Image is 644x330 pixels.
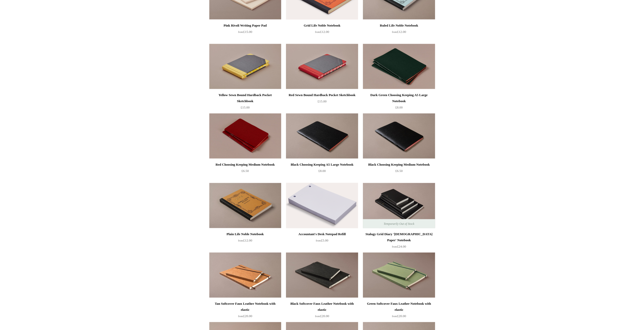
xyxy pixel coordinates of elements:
span: £15.00 [318,99,327,103]
a: Green Softcover Faux Leather Notebook with elastic from£20.00 [363,301,435,321]
a: Black Softcover Faux Leather Notebook with elastic Black Softcover Faux Leather Notebook with ela... [286,252,358,298]
a: Pink Rivoli Writing Paper Pad from£15.00 [209,23,281,43]
a: Tan Softcover Faux Leather Notebook with elastic Tan Softcover Faux Leather Notebook with elastic [209,252,281,298]
img: Green Softcover Faux Leather Notebook with elastic [363,252,435,298]
img: Stalogy Grid Diary 'Bible Paper' Notebook [363,183,435,228]
div: Dark Green Choosing Keeping A5 Large Notebook [364,92,433,104]
span: £24.00 [392,245,406,248]
span: £12.00 [392,30,406,34]
a: Red Sewn Bound Hardback Pocket Sketchbook £15.00 [286,92,358,113]
span: £15.00 [241,105,250,109]
div: Plain Life Noble Notebook [211,231,280,237]
span: £15.00 [238,30,252,34]
a: Green Softcover Faux Leather Notebook with elastic Green Softcover Faux Leather Notebook with ela... [363,252,435,298]
img: Tan Softcover Faux Leather Notebook with elastic [209,252,281,298]
span: £8.00 [318,169,326,173]
a: Accountant's Desk Notepad Refill Accountant's Desk Notepad Refill [286,183,358,228]
span: £12.00 [238,238,252,242]
span: £20.00 [392,314,406,318]
div: Ruled Life Noble Notebook [364,23,433,29]
a: Black Choosing Keeping Medium Notebook Black Choosing Keeping Medium Notebook [363,113,435,159]
span: from [392,245,397,248]
img: Red Choosing Keeping Medium Notebook [209,113,281,159]
a: Tan Softcover Faux Leather Notebook with elastic from£20.00 [209,301,281,321]
span: from [392,31,397,33]
a: Yellow Sewn Bound Hardback Pocket Sketchbook £15.00 [209,92,281,113]
div: Red Sewn Bound Hardback Pocket Sketchbook [287,92,357,98]
div: Accountant's Desk Notepad Refill [287,231,357,237]
img: Accountant's Desk Notepad Refill [286,183,358,228]
div: Stalogy Grid Diary '[DEMOGRAPHIC_DATA] Paper' Notebook [364,231,433,243]
span: £20.00 [238,314,252,318]
a: Dark Green Choosing Keeping A5 Large Notebook Dark Green Choosing Keeping A5 Large Notebook [363,44,435,89]
img: Plain Life Noble Notebook [209,183,281,228]
img: Black Softcover Faux Leather Notebook with elastic [286,252,358,298]
div: Yellow Sewn Bound Hardback Pocket Sketchbook [211,92,280,104]
img: Dark Green Choosing Keeping A5 Large Notebook [363,44,435,89]
span: from [315,315,320,318]
span: £8.00 [395,105,403,109]
a: Stalogy Grid Diary '[DEMOGRAPHIC_DATA] Paper' Notebook from£24.00 [363,231,435,252]
div: Black Choosing Keeping Medium Notebook [364,162,433,168]
span: from [238,315,243,318]
div: Tan Softcover Faux Leather Notebook with elastic [211,301,280,313]
a: Red Sewn Bound Hardback Pocket Sketchbook Red Sewn Bound Hardback Pocket Sketchbook [286,44,358,89]
a: Red Choosing Keeping Medium Notebook £6.50 [209,162,281,182]
span: £6.50 [395,169,403,173]
img: Yellow Sewn Bound Hardback Pocket Sketchbook [209,44,281,89]
a: Black Choosing Keeping A5 Large Notebook £8.00 [286,162,358,182]
span: from [238,31,243,33]
span: from [316,239,321,242]
div: Pink Rivoli Writing Paper Pad [211,23,280,29]
span: £6.50 [241,169,249,173]
a: Accountant's Desk Notepad Refill from£5.00 [286,231,358,252]
span: from [315,31,320,33]
div: Red Choosing Keeping Medium Notebook [211,162,280,168]
a: Stalogy Grid Diary 'Bible Paper' Notebook Stalogy Grid Diary 'Bible Paper' Notebook Temporarily O... [363,183,435,228]
img: Red Sewn Bound Hardback Pocket Sketchbook [286,44,358,89]
a: Dark Green Choosing Keeping A5 Large Notebook £8.00 [363,92,435,113]
span: from [238,239,243,242]
a: Yellow Sewn Bound Hardback Pocket Sketchbook Yellow Sewn Bound Hardback Pocket Sketchbook [209,44,281,89]
span: £5.00 [316,238,328,242]
div: Black Choosing Keeping A5 Large Notebook [287,162,357,168]
a: Plain Life Noble Notebook Plain Life Noble Notebook [209,183,281,228]
div: Black Softcover Faux Leather Notebook with elastic [287,301,357,313]
a: Plain Life Noble Notebook from£12.00 [209,231,281,252]
span: £20.00 [315,314,329,318]
a: Black Softcover Faux Leather Notebook with elastic from£20.00 [286,301,358,321]
a: Red Choosing Keeping Medium Notebook Red Choosing Keeping Medium Notebook [209,113,281,159]
span: Temporarily Out of Stock [379,219,419,228]
div: Grid Life Noble Notebook [287,23,357,29]
a: Black Choosing Keeping Medium Notebook £6.50 [363,162,435,182]
span: from [392,315,397,318]
img: Black Choosing Keeping Medium Notebook [363,113,435,159]
div: Green Softcover Faux Leather Notebook with elastic [364,301,433,313]
a: Grid Life Noble Notebook from£12.00 [286,23,358,43]
img: Black Choosing Keeping A5 Large Notebook [286,113,358,159]
a: Ruled Life Noble Notebook from£12.00 [363,23,435,43]
span: £12.00 [315,30,329,34]
a: Black Choosing Keeping A5 Large Notebook Black Choosing Keeping A5 Large Notebook [286,113,358,159]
